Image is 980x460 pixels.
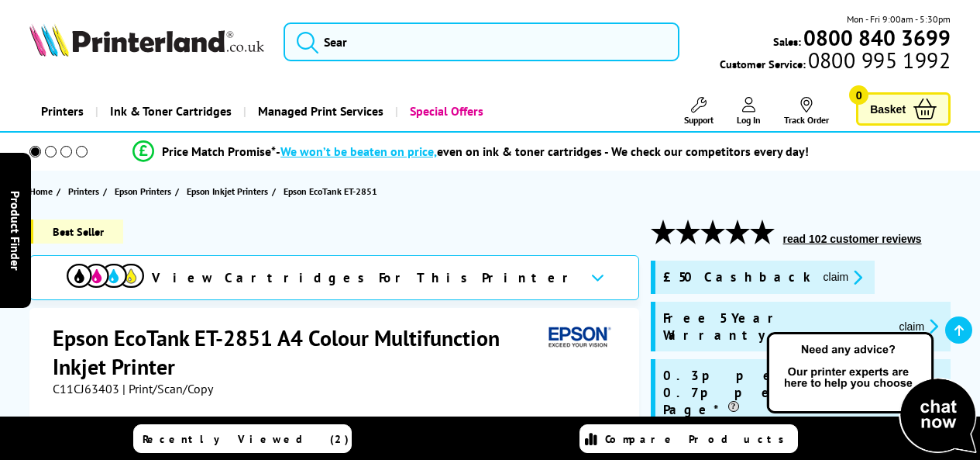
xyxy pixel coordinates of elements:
span: Best Seller [29,220,123,244]
h1: Epson EcoTank ET-2851 A4 Colour Multifunction Inkjet Printer [53,323,542,381]
img: Epson [542,323,614,352]
a: Epson EcoTank ET-2851 [284,183,381,199]
span: Price Match Promise* [162,144,276,159]
span: Product Finder [8,190,23,270]
div: - even on ink & toner cartridges - We check our competitors every day! [276,144,809,159]
span: Epson Inkjet Printers [187,183,268,199]
a: Compare Products [579,424,798,453]
span: Epson EcoTank ET-2851 [284,183,377,199]
a: Managed Print Services [243,92,395,131]
span: Ink & Toner Cartridges [110,92,232,131]
span: Printers [68,183,99,199]
a: Printers [29,92,95,131]
img: View Cartridges [67,264,144,288]
span: | Print/Scan/Copy [122,381,213,396]
span: Home [29,183,53,199]
span: View Cartridges For This Printer [152,269,578,286]
span: Recently Viewed (2) [143,432,349,446]
span: Compare Products [605,432,793,446]
a: Home [29,183,57,199]
a: Printers [68,183,103,199]
img: Printerland Logo [29,23,264,57]
a: Printerland Logo [29,23,264,60]
span: We won’t be beaten on price, [280,144,437,159]
span: Epson Printers [115,183,171,199]
span: C11CJ63403 [53,381,119,396]
a: Ink & Toner Cartridges [95,92,243,131]
a: Epson Printers [115,183,175,199]
input: Sear [284,22,679,61]
a: Special Offers [395,92,495,131]
li: modal_Promise [8,138,934,165]
a: Recently Viewed (2) [133,424,352,453]
a: Epson Inkjet Printers [187,183,272,199]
